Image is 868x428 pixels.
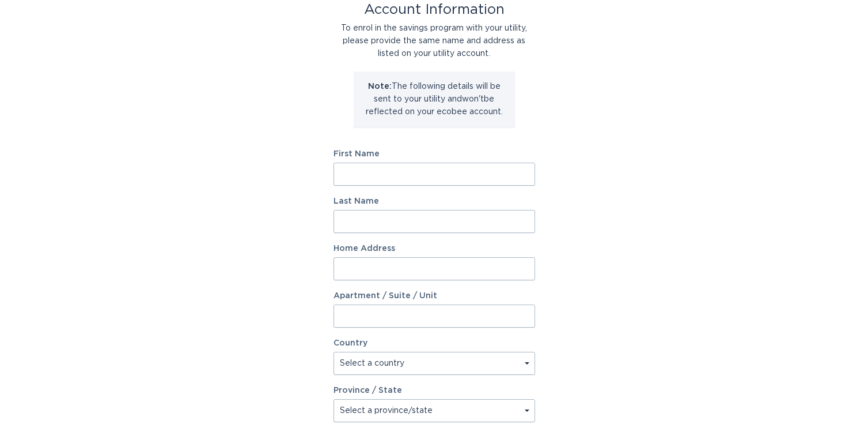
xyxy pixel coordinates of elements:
label: Last Name [333,197,535,205]
label: Province / State [333,386,402,395]
p: The following details will be sent to your utility and won't be reflected on your ecobee account. [362,80,506,118]
label: Country [333,339,367,347]
label: Apartment / Suite / Unit [333,292,535,300]
div: To enrol in the savings program with your utility, please provide the same name and address as li... [333,22,535,60]
div: Account Information [333,3,535,16]
label: First Name [333,150,535,158]
label: Home Address [333,245,535,253]
strong: Note: [368,82,392,91]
